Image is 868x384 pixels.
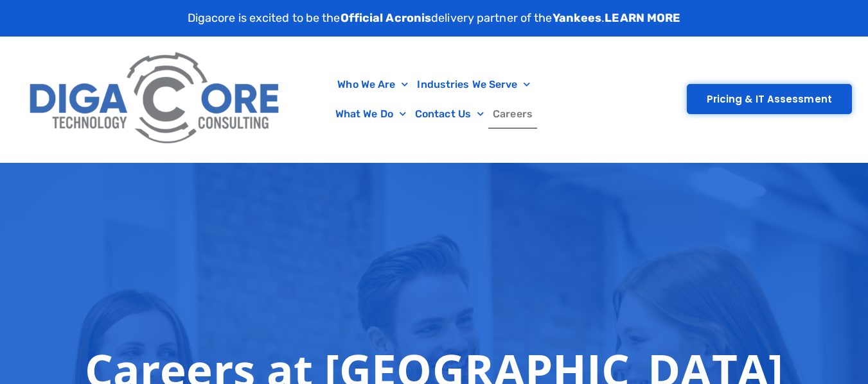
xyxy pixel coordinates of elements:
[553,11,602,25] strong: Yankees
[411,99,488,129] a: Contact Us
[605,11,680,25] a: LEARN MORE
[412,70,535,99] a: Industries We Serve
[333,70,412,99] a: Who We Are
[188,10,681,27] p: Digacore is excited to be the delivery partner of the .
[707,94,832,104] span: Pricing & IT Assessment
[488,99,537,129] a: Careers
[295,70,574,129] nav: Menu
[331,99,411,129] a: What We Do
[341,11,432,25] strong: Official Acronis
[687,84,852,114] a: Pricing & IT Assessment
[22,43,288,156] img: Digacore Logo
